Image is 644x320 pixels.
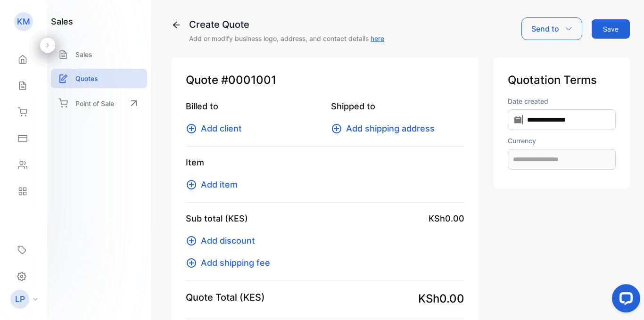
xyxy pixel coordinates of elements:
p: Quotes [75,74,98,83]
p: LP [15,293,25,305]
button: Add shipping address [331,122,440,135]
button: Save [592,19,630,39]
p: Billed to [186,100,320,113]
p: Shipped to [331,100,465,113]
span: KSh0.00 [429,212,464,225]
label: Currency [508,136,616,146]
p: Item [186,156,464,169]
p: Send to [531,23,559,34]
button: Add item [186,178,243,191]
button: Add client [186,122,248,135]
p: Point of Sale [75,98,114,108]
span: Add client [201,122,242,135]
div: Create Quote [189,17,384,32]
button: Add shipping fee [186,256,276,269]
span: Add shipping address [346,122,435,135]
p: Quote [186,72,464,89]
span: KSh0.00 [418,290,464,307]
h1: sales [51,15,73,28]
iframe: LiveChat chat widget [604,280,644,320]
a: Quotes [51,69,147,88]
p: KM [17,16,30,28]
a: Point of Sale [51,93,147,114]
a: here [371,34,384,42]
p: Add or modify business logo, address, and contact details [189,33,384,43]
label: Date created [508,96,616,106]
p: Sales [75,49,92,59]
span: Add shipping fee [201,256,270,269]
p: Sub total (KES) [186,212,248,225]
span: Add item [201,178,238,191]
button: Add discount [186,234,261,247]
span: #0001001 [221,72,276,89]
button: Send to [521,17,582,40]
p: Quotation Terms [508,72,616,89]
a: Sales [51,45,147,64]
p: Quote Total (KES) [186,290,265,304]
span: Add discount [201,234,255,247]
